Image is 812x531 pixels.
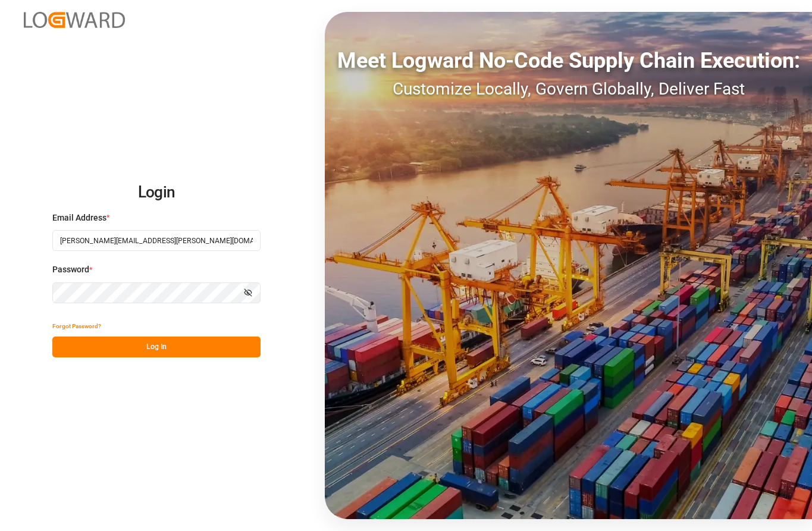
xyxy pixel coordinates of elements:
button: Forgot Password? [52,316,101,337]
span: Email Address [52,212,106,224]
div: Meet Logward No-Code Supply Chain Execution: [325,45,812,77]
h2: Login [52,174,261,212]
span: Password [52,263,89,276]
input: Enter your email [52,230,261,251]
img: Logward_new_orange.png [24,12,125,28]
div: Customize Locally, Govern Globally, Deliver Fast [325,77,812,102]
button: Log In [52,337,261,357]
